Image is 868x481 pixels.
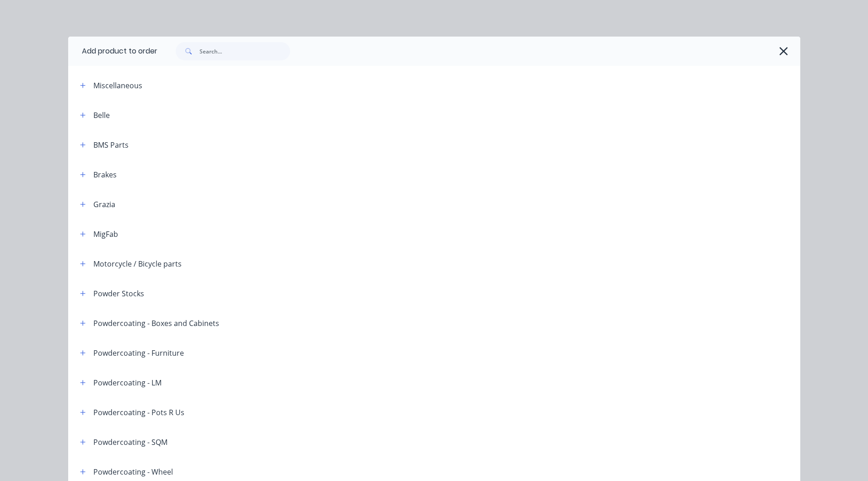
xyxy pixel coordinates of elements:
[93,318,219,329] div: Powdercoating - Boxes and Cabinets
[93,258,182,269] div: Motorcycle / Bicycle parts
[93,169,117,180] div: Brakes
[199,42,290,60] input: Search...
[93,110,110,121] div: Belle
[93,139,129,150] div: BMS Parts
[93,437,167,448] div: Powdercoating - SQM
[68,37,157,66] div: Add product to order
[93,347,184,358] div: Powdercoating - Furniture
[93,466,173,477] div: Powdercoating - Wheel
[93,377,162,388] div: Powdercoating - LM
[93,199,115,210] div: Grazia
[93,229,118,240] div: MigFab
[93,407,184,418] div: Powdercoating - Pots R Us
[93,80,142,91] div: Miscellaneous
[93,288,144,299] div: Powder Stocks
